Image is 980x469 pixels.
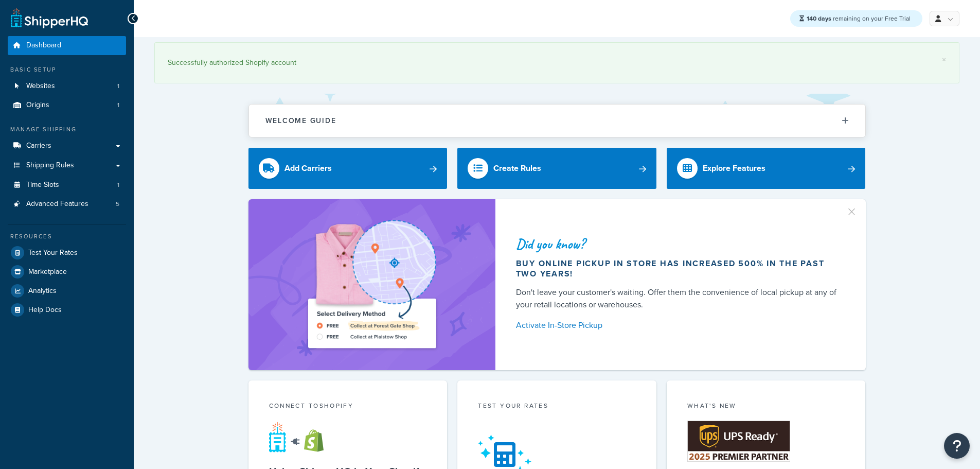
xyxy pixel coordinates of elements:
[26,101,49,110] span: Origins
[8,156,126,175] a: Shipping Rules
[26,181,59,189] span: Time Slots
[8,77,126,96] a: Websites1
[279,215,465,355] img: ad-shirt-map-b0359fc47e01cab431d101c4b569394f6a03f54285957d908178d52f29eb9668.png
[117,82,119,91] span: 1
[269,401,427,413] div: Connect to Shopify
[249,105,865,137] button: Welcome Guide
[8,232,126,241] div: Resources
[942,56,946,64] a: ×
[8,176,126,195] li: Time Slots
[26,161,74,170] span: Shipping Rules
[478,401,636,413] div: Test your rates
[8,282,126,300] a: Analytics
[28,249,78,257] span: Test Your Rates
[248,148,448,189] a: Add Carriers
[8,65,126,74] div: Basic Setup
[8,195,126,214] a: Advanced Features5
[26,41,61,50] span: Dashboard
[516,286,841,311] div: Don't leave your customer's waiting. Offer them the convenience of local pickup at any of your re...
[8,244,126,262] a: Test Your Rates
[457,148,656,189] a: Create Rules
[8,125,126,134] div: Manage Shipping
[117,101,119,110] span: 1
[807,14,831,23] strong: 140 days
[493,161,541,176] div: Create Rules
[26,82,55,91] span: Websites
[28,287,57,296] span: Analytics
[8,263,126,281] a: Marketplace
[265,117,336,125] h2: Welcome Guide
[8,96,126,115] a: Origins1
[8,96,126,115] li: Origins
[516,318,841,333] a: Activate In-Store Pickup
[269,422,333,453] img: connect-shq-shopify-9b9a8c5a.svg
[8,176,126,195] a: Time Slots1
[703,161,765,176] div: Explore Features
[944,433,970,459] button: Open Resource Center
[28,268,67,276] span: Marketplace
[26,142,51,150] span: Carriers
[284,161,332,176] div: Add Carriers
[116,200,119,209] span: 5
[8,195,126,214] li: Advanced Features
[8,36,126,55] a: Dashboard
[8,77,126,96] li: Websites
[28,306,62,315] span: Help Docs
[516,258,841,279] div: Buy online pickup in store has increased 500% in the past two years!
[26,200,88,209] span: Advanced Features
[8,136,126,155] a: Carriers
[516,237,841,251] div: Did you know?
[117,181,119,189] span: 1
[667,148,866,189] a: Explore Features
[687,401,845,413] div: What's New
[807,14,911,23] span: remaining on your Free Trial
[168,56,946,70] div: Successfully authorized Shopify account
[8,301,126,319] a: Help Docs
